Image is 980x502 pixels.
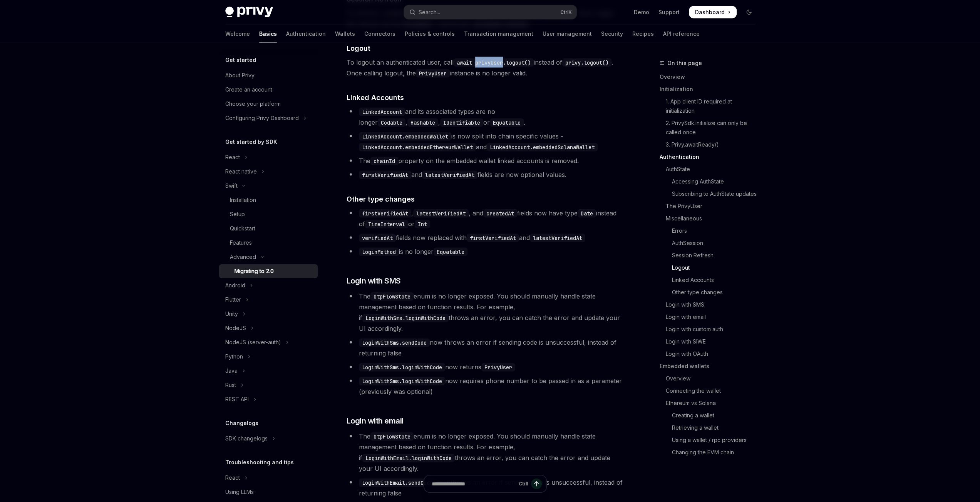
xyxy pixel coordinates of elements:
code: chainId [370,157,398,165]
code: TimeInterval [365,220,408,228]
a: Initialization [660,83,761,95]
code: Codable [378,118,405,127]
div: Using LLMs [225,487,254,497]
a: Login with SIWE [660,335,761,348]
a: Welcome [225,25,250,43]
div: Choose your platform [225,99,281,108]
code: LoginWithSms.loginWithCode [362,314,449,322]
div: React [225,153,240,162]
code: verifiedAt [359,234,396,242]
a: Miscellaneous [660,212,761,225]
h5: Get started by SDK [225,137,277,147]
button: Toggle Android section [219,279,318,292]
a: Policies & controls [405,25,455,43]
code: PrivyUser [416,69,450,78]
code: OtpFlowState [370,292,414,301]
code: firstVerifiedAt [467,234,519,242]
span: On this page [667,58,702,68]
div: Quickstart [230,224,255,233]
a: Retrieving a wallet [660,422,761,434]
code: Date [578,209,596,218]
code: Equatable [490,118,524,127]
a: User management [543,25,592,43]
h5: Changelogs [225,419,258,428]
div: Search... [419,8,440,17]
code: LinkedAccount [359,108,405,116]
a: Using a wallet / rpc providers [660,434,761,446]
a: 2. PrivySdk.initialize can only be called once [660,117,761,138]
div: Unity [225,309,238,319]
div: Java [225,366,238,375]
code: createdAt [483,209,517,218]
li: The enum is no longer exposed. You should manually handle state management based on function resu... [347,431,624,474]
a: Creating a wallet [660,409,761,422]
a: Transaction management [464,25,533,43]
a: Create an account [219,83,318,97]
a: Choose your platform [219,97,318,111]
button: Toggle React section [219,150,318,164]
a: API reference [663,25,700,43]
a: Errors [660,225,761,237]
code: LinkedAccount.embeddedWallet [359,132,451,141]
button: Toggle Rust section [219,378,318,392]
input: Ask a question... [432,475,516,492]
div: Create an account [225,85,272,94]
button: Toggle Flutter section [219,293,318,307]
a: AuthState [660,163,761,175]
img: dark logo [225,7,273,18]
a: Authentication [286,25,326,43]
div: Advanced [230,252,256,262]
a: Other type changes [660,286,761,299]
li: fields now replaced with and [347,232,624,243]
a: Connecting the wallet [660,385,761,397]
li: and fields are now optional values. [347,169,624,180]
li: now requires phone number to be passed in as a parameter (previously was optional) [347,375,624,397]
code: Identifiable [440,118,483,127]
a: Login with SMS [660,299,761,311]
div: Configuring Privy Dashboard [225,113,299,123]
span: Linked Accounts [347,92,404,103]
li: The enum is no longer exposed. You should manually handle state management based on function resu... [347,291,624,334]
button: Send message [531,479,542,489]
span: Logout [347,43,370,53]
a: Login with email [660,311,761,323]
a: Quickstart [219,222,318,235]
a: Linked Accounts [660,274,761,286]
a: Support [658,8,680,16]
code: PrivyUser [481,363,515,372]
a: Setup [219,207,318,221]
code: LoginWithSms.loginWithCode [359,377,445,385]
code: Equatable [434,248,467,256]
code: LoginMethod [359,248,399,256]
div: React native [225,167,257,176]
li: , , and fields now have type instead of or [347,208,624,229]
a: 3. Privy.awaitReady() [660,138,761,151]
button: Toggle Unity section [219,307,318,321]
code: LoginWithEmail.loginWithCode [362,454,455,462]
a: Demo [634,8,649,16]
a: The PrivyUser [660,200,761,212]
button: Toggle Swift section [219,179,318,193]
button: Toggle Configuring Privy Dashboard section [219,111,318,125]
h5: Get started [225,55,256,65]
div: SDK changelogs [225,434,268,443]
div: Setup [230,210,245,219]
div: Swift [225,181,238,190]
a: Recipes [632,25,654,43]
a: About Privy [219,68,318,82]
a: Installation [219,193,318,207]
span: To logout an authenticated user, call instead of . Once calling logout, the instance is no longer... [347,57,624,78]
code: LinkedAccount.embeddedEthereumWallet [359,143,476,152]
code: LoginWithSms.sendCode [359,339,430,347]
span: Ctrl K [560,9,572,15]
a: Authentication [660,151,761,163]
div: Python [225,352,243,361]
a: Dashboard [689,6,737,18]
div: React [225,473,240,482]
code: await privyUser.logout() [454,58,534,67]
code: OtpFlowState [370,432,414,441]
code: LinkedAccount.embeddedSolanaWallet [487,143,598,152]
li: now throws an error if sending code is unsuccessful, instead of returning false [347,337,624,359]
a: Subscribing to AuthState updates [660,188,761,200]
button: Toggle Python section [219,350,318,364]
